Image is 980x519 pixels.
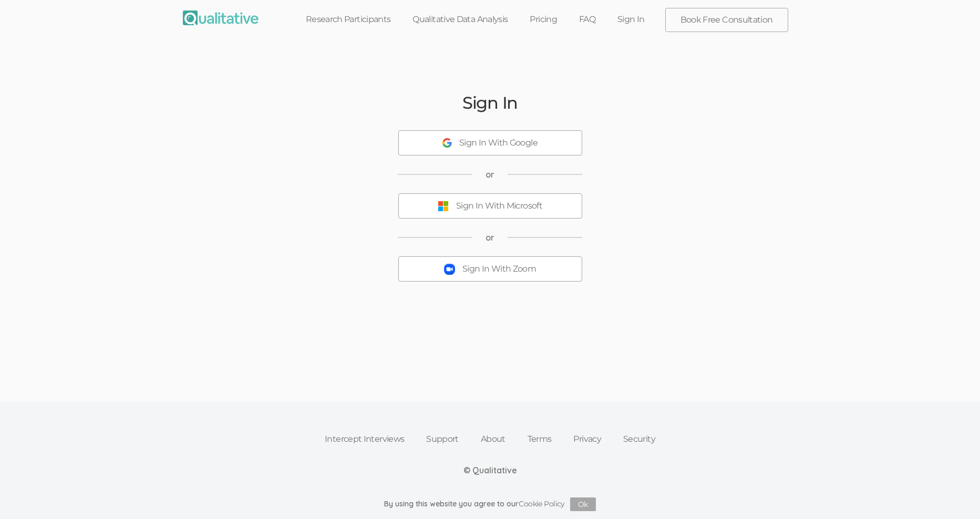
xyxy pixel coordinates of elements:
a: Pricing [519,8,568,31]
div: © Qualitative [463,464,517,476]
a: Book Free Consultation [666,8,788,32]
div: Sign In With Microsoft [456,200,542,212]
button: Sign In With Zoom [398,256,582,282]
h2: Sign In [462,94,518,112]
button: Ok [570,497,596,511]
img: Sign In With Google [442,138,452,148]
a: Terms [517,428,563,451]
button: Sign In With Microsoft [398,193,582,219]
a: Privacy [562,428,612,451]
div: Sign In With Google [459,137,538,149]
a: Qualitative Data Analysis [401,8,519,31]
img: Qualitative [183,11,259,25]
a: Cookie Policy [519,499,565,508]
div: Sign In With Zoom [462,263,536,275]
a: Support [415,428,470,451]
div: By using this website you agree to our [384,497,596,511]
span: or [486,232,494,244]
a: About [470,428,517,451]
span: or [486,169,494,181]
a: Sign In [606,8,656,31]
a: Intercept Interviews [314,428,415,451]
a: Research Participants [295,8,402,31]
a: FAQ [568,8,606,31]
button: Sign In With Google [398,130,582,155]
iframe: Chat Widget [927,469,980,519]
img: Sign In With Zoom [444,264,455,275]
a: Security [612,428,666,451]
img: Sign In With Microsoft [438,201,449,212]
